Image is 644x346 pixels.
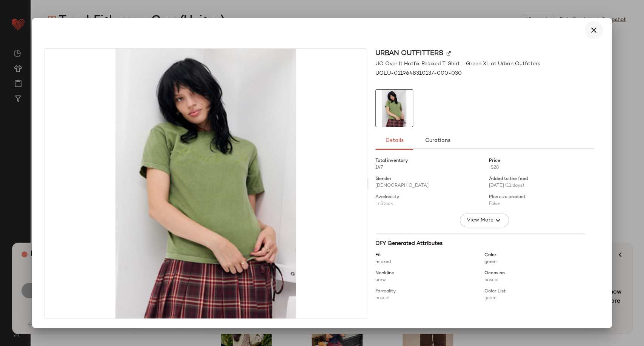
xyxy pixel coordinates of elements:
img: 0119648310137_030_a2 [45,49,366,318]
button: View More [460,214,509,227]
span: Urban Outfitters [375,48,443,58]
div: CFY Generated Attributes [375,240,585,248]
span: Details [385,138,403,144]
img: svg%3e [446,51,451,56]
span: UOEU-0119648310137-000-030 [375,69,462,77]
img: 0119648310137_030_a2 [376,90,413,127]
span: UO Over It Hotfix Relaxed T-Shirt - Green XL at Urban Outfitters [375,60,540,68]
span: View More [466,216,493,225]
span: Curations [424,138,450,144]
